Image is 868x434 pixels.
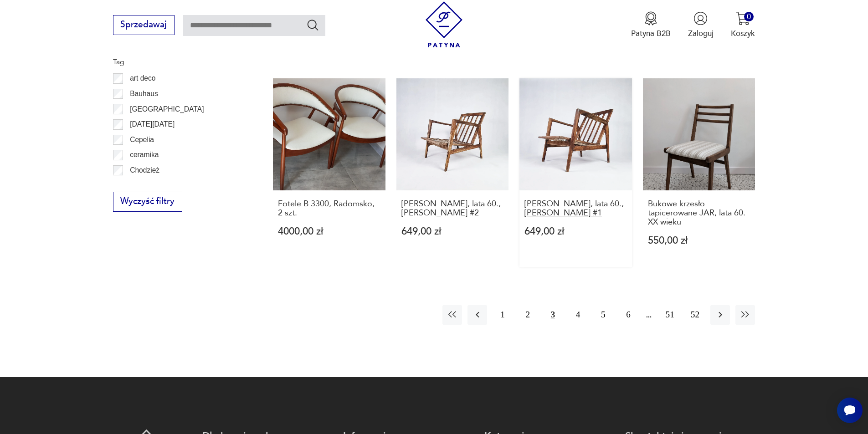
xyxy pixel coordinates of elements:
[618,305,638,325] button: 6
[688,28,714,39] p: Zaloguj
[685,305,705,325] button: 52
[401,227,504,236] p: 649,00 zł
[736,11,750,26] img: Ikona koszyka
[130,88,158,100] p: Bauhaus
[660,305,680,325] button: 51
[593,305,613,325] button: 5
[493,305,512,325] button: 1
[278,227,380,236] p: 4000,00 zł
[688,11,714,39] button: Zaloguj
[273,78,385,267] a: Fotele B 3300, Radomsko, 2 szt.Fotele B 3300, Radomsko, 2 szt.4000,00 zł
[130,72,155,84] p: art deco
[631,28,671,39] p: Patyna B2B
[648,236,750,245] p: 550,00 zł
[524,199,627,218] h3: [PERSON_NAME], lata 60., [PERSON_NAME] #1
[631,11,671,39] button: Patyna B2B
[693,11,708,26] img: Ikonka użytkownika
[130,179,157,191] p: Ćmielów
[130,134,154,146] p: Cepelia
[113,56,247,68] p: Tag
[731,28,755,39] p: Koszyk
[644,11,658,26] img: Ikona medalu
[113,192,182,212] button: Wyczyść filtry
[278,199,380,218] h3: Fotele B 3300, Radomsko, 2 szt.
[396,78,509,267] a: Fotel Stefan, lata 60., Zenon Bączyk #2[PERSON_NAME], lata 60., [PERSON_NAME] #2649,00 zł
[130,118,175,130] p: [DATE][DATE]
[568,305,588,325] button: 4
[130,149,159,161] p: ceramika
[731,11,755,39] button: 0Koszyk
[113,22,175,29] a: Sprzedawaj
[306,18,319,31] button: Szukaj
[631,11,671,39] a: Ikona medaluPatyna B2B
[401,199,504,218] h3: [PERSON_NAME], lata 60., [PERSON_NAME] #2
[421,1,467,47] img: Patyna - sklep z meblami i dekoracjami vintage
[648,199,750,227] h3: Bukowe krzesło tapicerowane JAR, lata 60. XX wieku
[130,103,204,115] p: [GEOGRAPHIC_DATA]
[130,164,159,176] p: Chodzież
[643,78,755,267] a: Bukowe krzesło tapicerowane JAR, lata 60. XX wiekuBukowe krzesło tapicerowane JAR, lata 60. XX wi...
[524,227,627,236] p: 649,00 zł
[518,305,538,325] button: 2
[519,78,632,267] a: Fotel Stefan, lata 60., Zenon Bączyk #1[PERSON_NAME], lata 60., [PERSON_NAME] #1649,00 zł
[837,398,863,423] iframe: Smartsupp widget button
[543,305,563,325] button: 3
[744,12,754,21] div: 0
[113,15,175,35] button: Sprzedawaj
